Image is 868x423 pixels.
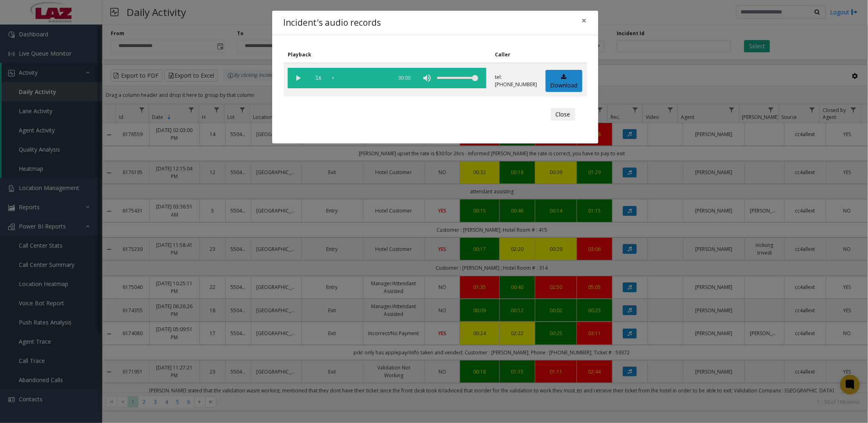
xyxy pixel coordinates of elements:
div: volume level [437,68,478,88]
span: × [582,15,587,26]
div: scrub bar [333,68,388,88]
th: Playback [284,47,491,63]
p: tel:[PHONE_NUMBER] [495,74,537,88]
span: playback speed button [308,68,329,88]
h4: Incident's audio records [284,16,381,29]
a: Download [546,70,582,92]
th: Caller [491,47,541,63]
button: Close [551,108,575,121]
button: Close [576,11,593,31]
